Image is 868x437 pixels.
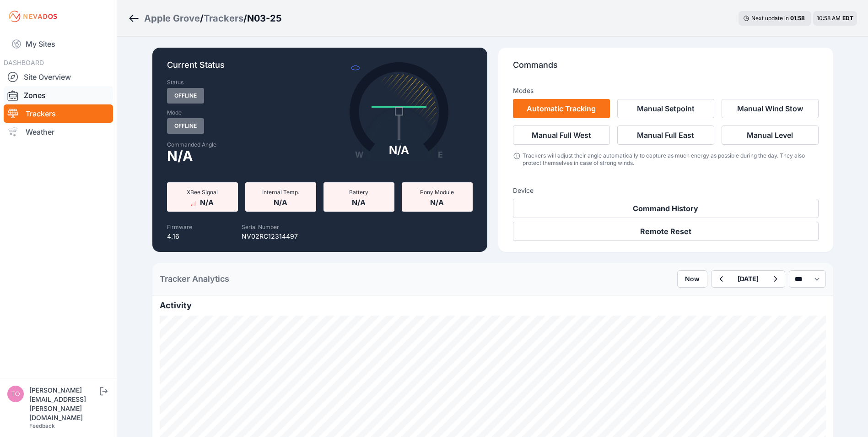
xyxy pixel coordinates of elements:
[247,12,281,25] h3: N03-25
[513,86,534,95] h3: Modes
[513,59,819,79] p: Commands
[144,12,200,25] a: Apple Grove
[167,59,473,79] p: Current Status
[513,222,819,241] button: Remote Reset
[200,12,204,25] span: /
[790,15,807,22] div: 01 : 58
[513,199,819,218] button: Command History
[722,99,819,118] button: Manual Wind Stow
[4,104,113,123] a: Trackers
[167,109,182,116] label: Mode
[420,189,454,196] span: Pony Module
[349,189,368,196] span: Battery
[677,270,707,288] button: Now
[722,126,819,145] button: Manual Level
[4,59,44,66] span: DASHBOARD
[513,99,610,118] button: Automatic Tracking
[160,299,826,312] h2: Activity
[7,9,59,24] img: Nevados
[4,86,113,104] a: Zones
[128,6,281,30] nav: Breadcrumb
[242,232,298,241] p: NV02RC12314497
[430,196,444,207] span: N/A
[167,150,193,161] span: N/A
[243,12,247,25] span: /
[730,271,766,287] button: [DATE]
[167,232,192,241] p: 4.16
[523,152,818,167] div: Trackers will adjust their angle automatically to capture as much energy as possible during the d...
[204,12,243,25] a: Trackers
[389,143,409,158] div: N/A
[4,68,113,86] a: Site Overview
[160,273,229,285] h2: Tracker Analytics
[262,189,299,196] span: Internal Temp.
[187,189,218,196] span: XBee Signal
[617,99,714,118] button: Manual Setpoint
[352,196,366,207] span: N/A
[167,118,204,134] span: Offline
[29,422,55,429] a: Feedback
[842,15,853,22] span: EDT
[167,79,183,86] label: Status
[4,33,113,55] a: My Sites
[242,224,279,230] label: Serial Number
[167,88,204,104] span: Offline
[29,386,98,422] div: [PERSON_NAME][EMAIL_ADDRESS][PERSON_NAME][DOMAIN_NAME]
[513,126,610,145] button: Manual Full West
[7,386,24,402] img: tomasz.barcz@energix-group.com
[751,15,789,22] span: Next update in
[513,186,819,195] h3: Device
[167,141,314,148] label: Commanded Angle
[167,224,192,230] label: Firmware
[4,123,113,141] a: Weather
[817,15,841,22] span: 10:58 AM
[617,126,714,145] button: Manual Full East
[200,196,214,207] span: N/A
[274,196,287,207] span: N/A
